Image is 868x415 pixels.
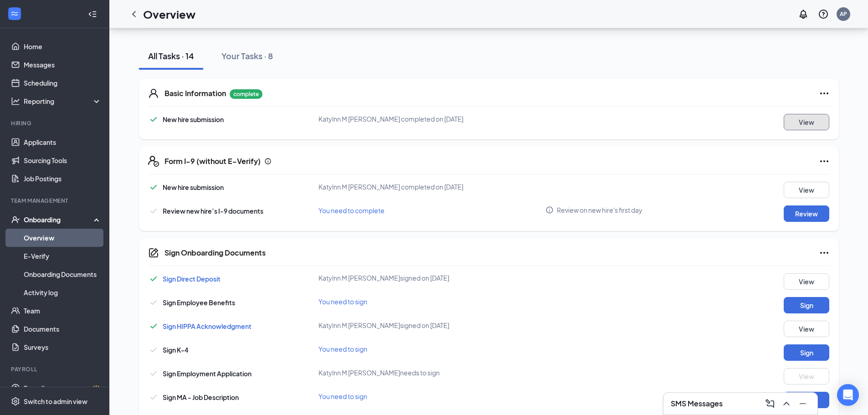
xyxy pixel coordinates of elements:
a: Applicants [24,133,102,151]
div: Reporting [24,97,102,106]
a: Team [24,302,102,320]
a: Job Postings [24,169,102,188]
svg: User [148,88,159,99]
div: Katylnn M [PERSON_NAME] needs to sign [318,368,546,377]
svg: Ellipses [819,156,830,167]
svg: Notifications [798,9,809,20]
h5: Sign Onboarding Documents [164,248,266,258]
svg: Checkmark [148,205,159,216]
div: All Tasks · 14 [148,50,194,61]
a: PayrollCrown [24,379,102,397]
svg: Ellipses [819,88,830,99]
svg: Checkmark [148,344,159,355]
div: Katylnn M [PERSON_NAME] signed on [DATE] [318,273,546,282]
span: Review on new hire's first day [557,205,642,215]
a: Sign HIPPA Acknowledgment [163,322,252,330]
button: View [784,114,829,130]
span: You need to complete [318,206,385,215]
svg: UserCheck [11,215,20,224]
svg: Info [545,206,554,214]
a: Overview [24,229,102,247]
svg: Collapse [88,10,97,19]
svg: FormI9EVerifyIcon [148,156,159,167]
span: Katylnn M [PERSON_NAME] completed on [DATE] [318,115,463,123]
div: Switch to admin view [24,397,87,406]
div: Onboarding [24,215,94,224]
svg: Info [264,158,272,165]
button: ComposeMessage [763,396,777,411]
svg: Checkmark [148,182,159,193]
a: Scheduling [24,74,102,92]
div: Open Intercom Messenger [837,384,859,406]
div: Hiring [11,119,100,127]
div: Katylnn M [PERSON_NAME] signed on [DATE] [318,321,546,330]
a: Onboarding Documents [24,265,102,283]
a: Documents [24,320,102,338]
span: New hire submission [163,115,224,123]
svg: ChevronLeft [128,9,139,20]
span: Review new hire’s I-9 documents [163,207,263,215]
div: Your Tasks · 8 [221,50,273,61]
button: View [784,182,829,198]
a: Activity log [24,283,102,302]
button: Minimize [796,396,810,411]
h3: SMS Messages [671,399,723,409]
a: Home [24,37,102,56]
span: Sign K-4 [163,346,188,354]
button: View [784,368,829,384]
button: Sign [784,344,829,361]
a: Sign Direct Deposit [163,275,221,283]
svg: Checkmark [148,273,159,284]
button: Sign [784,297,829,313]
svg: Checkmark [148,392,159,403]
svg: CompanyDocumentIcon [148,247,159,258]
h1: Overview [143,6,195,22]
svg: Checkmark [148,321,159,332]
div: Team Management [11,197,100,205]
a: Sourcing Tools [24,151,102,169]
button: View [784,321,829,337]
div: You need to sign [318,344,546,354]
h5: Basic Information [164,88,226,98]
svg: Checkmark [148,368,159,379]
span: Katylnn M [PERSON_NAME] completed on [DATE] [318,183,463,191]
svg: Analysis [11,97,20,106]
svg: Checkmark [148,297,159,308]
svg: Checkmark [148,114,159,125]
div: Payroll [11,365,100,373]
button: Sign [784,392,829,408]
button: View [784,273,829,290]
span: Sign MA - Job Description [163,393,239,401]
svg: QuestionInfo [818,9,829,20]
svg: ComposeMessage [765,398,776,409]
span: Sign Employment Application [163,369,252,378]
p: complete [230,89,262,99]
svg: WorkstreamLogo [10,9,19,18]
span: Sign Employee Benefits [163,298,235,307]
h5: Form I-9 (without E-Verify) [164,156,261,166]
a: E-Verify [24,247,102,265]
a: Surveys [24,338,102,356]
a: Messages [24,56,102,74]
svg: Ellipses [819,247,830,258]
div: You need to sign [318,392,546,401]
button: Review [784,205,829,222]
div: You need to sign [318,297,546,306]
div: AP [840,10,847,18]
svg: Settings [11,397,20,406]
button: ChevronUp [779,396,794,411]
svg: ChevronUp [781,398,792,409]
svg: Minimize [797,398,808,409]
span: New hire submission [163,183,224,191]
